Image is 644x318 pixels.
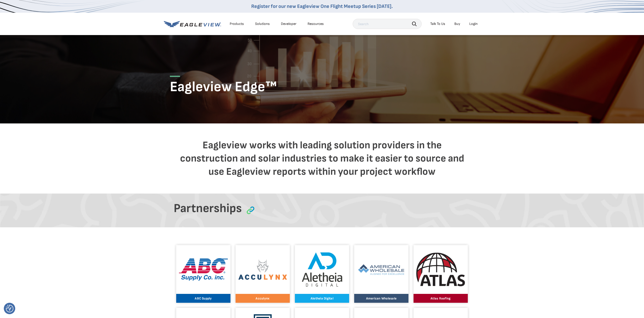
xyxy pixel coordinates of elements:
[416,297,465,300] p: Atlas Roofing
[416,253,465,286] img: Atlas Roofing
[6,305,13,312] img: Revisit consent button
[469,22,478,26] div: Login
[236,245,290,303] a: AcculynxAcculynx
[414,245,468,303] a: Atlas RoofingAtlas Roofing
[230,22,244,26] div: Products
[247,206,254,214] img: partnerships icon
[295,245,349,303] a: Aletheia DigitalAletheia Digital
[298,297,347,300] p: Aletheia Digital
[430,22,445,26] div: Talk To Us
[251,3,393,9] a: Register for our new Eagleview One Flight Meetup Series [DATE].
[298,250,347,289] img: Aletheia Digital
[281,22,296,26] a: Developer
[6,305,13,312] button: Consent Preferences
[308,22,324,26] div: Resources
[357,263,406,276] img: American Wholesale
[357,297,406,300] p: American Wholesale
[238,259,287,280] img: Acculynx
[177,139,467,178] h4: Eagleview works with leading solution providers in the construction and solar industries to make ...
[179,258,228,281] img: ABC Supply
[353,19,422,29] input: Search
[454,22,460,26] a: Buy
[170,76,474,96] h1: Eagleview Edge™
[179,297,228,300] p: ABC Supply
[238,297,287,300] p: Acculynx
[255,22,270,26] div: Solutions
[174,201,242,216] h3: Partnerships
